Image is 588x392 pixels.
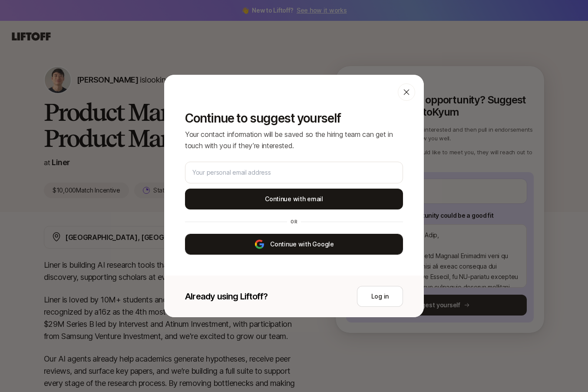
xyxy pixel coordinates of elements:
[185,234,403,255] button: Continue with Google
[254,239,265,249] img: google-logo
[287,218,301,225] div: or
[185,129,403,151] p: Your contact information will be saved so the hiring team can get in touch with you if they’re in...
[185,189,403,209] button: Continue with email
[357,286,403,307] button: Log in
[192,167,396,178] input: Your personal email address
[185,111,403,125] p: Continue to suggest yourself
[185,290,268,302] p: Already using Liftoff?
